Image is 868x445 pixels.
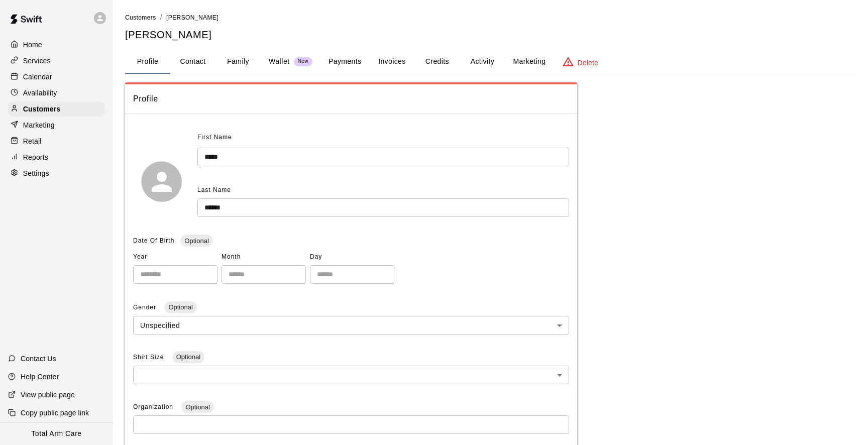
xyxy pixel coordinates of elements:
span: New [294,58,312,65]
span: Optional [172,353,204,361]
li: / [160,12,162,23]
span: Customers [125,14,156,21]
button: Invoices [369,50,414,74]
p: Settings [23,168,49,178]
div: basic tabs example [125,50,856,74]
p: Home [23,40,42,50]
span: [PERSON_NAME] [166,14,219,21]
span: Year [133,249,218,265]
p: Calendar [23,72,52,82]
span: Optional [181,403,213,411]
a: Settings [8,166,105,181]
span: Shirt Size [133,354,166,361]
span: Organization [133,403,175,410]
a: Services [8,53,105,68]
a: Availability [8,85,105,100]
span: Profile [133,92,569,105]
h5: [PERSON_NAME] [125,28,856,42]
span: First Name [197,130,232,146]
p: Retail [23,136,42,146]
p: Customers [23,104,60,114]
button: Profile [125,50,170,74]
p: Contact Us [21,354,56,364]
p: Total Arm Care [31,428,81,439]
p: Services [23,56,51,66]
span: Month [222,249,306,265]
span: Optional [164,303,196,311]
a: Marketing [8,118,105,133]
p: View public page [21,390,75,400]
div: Unspecified [133,316,569,335]
a: Home [8,37,105,52]
p: Help Center [21,372,59,382]
button: Contact [170,50,215,74]
p: Marketing [23,120,55,130]
button: Family [215,50,261,74]
a: Calendar [8,69,105,84]
a: Retail [8,134,105,149]
button: Credits [414,50,460,74]
button: Activity [460,50,505,74]
span: Gender [133,304,158,311]
button: Marketing [505,50,554,74]
nav: breadcrumb [125,12,856,23]
a: Reports [8,150,105,165]
p: Wallet [269,56,290,67]
span: Date Of Birth [133,237,174,244]
p: Availability [23,88,57,98]
button: Payments [320,50,369,74]
p: Reports [23,152,48,162]
p: Copy public page link [21,408,89,418]
span: Optional [180,237,212,245]
p: Delete [578,58,598,68]
a: Customers [8,101,105,117]
span: Last Name [197,186,231,193]
span: Day [310,249,394,265]
a: Customers [125,13,156,21]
